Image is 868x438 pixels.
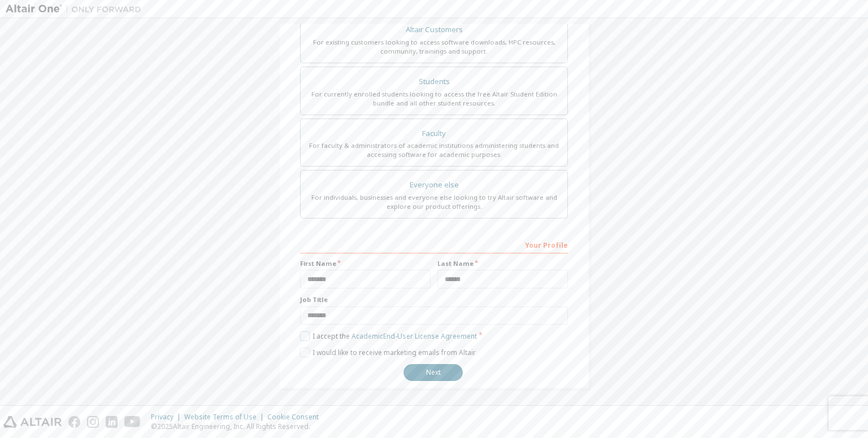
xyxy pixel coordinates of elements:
img: youtube.svg [124,416,141,428]
div: Faculty [307,126,561,142]
div: Altair Customers [307,22,561,38]
label: Job Title [300,295,568,304]
div: For currently enrolled students looking to access the free Altair Student Edition bundle and all ... [307,90,561,108]
a: Academic End-User License Agreement [351,331,477,341]
img: instagram.svg [87,416,99,428]
label: I accept the [300,331,477,341]
div: For faculty & administrators of academic institutions administering students and accessing softwa... [307,141,561,159]
p: © 2025 Altair Engineering, Inc. All Rights Reserved. [151,422,325,431]
div: Everyone else [307,177,561,193]
img: linkedin.svg [106,416,118,428]
div: Cookie Consent [267,413,325,422]
button: Next [403,364,463,381]
div: Privacy [151,413,184,422]
label: I would like to receive marketing emails from Altair [300,348,476,357]
label: Last Name [437,259,568,268]
img: Altair One [6,3,147,15]
img: altair_logo.svg [3,416,62,428]
div: For existing customers looking to access software downloads, HPC resources, community, trainings ... [307,38,561,56]
label: First Name [300,259,431,268]
div: Website Terms of Use [184,413,267,422]
div: For individuals, businesses and everyone else looking to try Altair software and explore our prod... [307,193,561,211]
img: facebook.svg [68,416,80,428]
div: Your Profile [300,235,568,253]
div: Students [307,74,561,90]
